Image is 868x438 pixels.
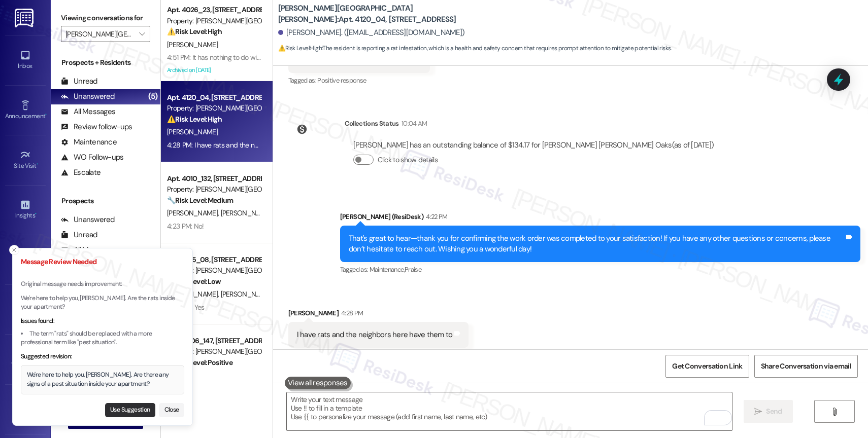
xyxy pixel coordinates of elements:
strong: ⚠️ Risk Level: High [278,44,322,52]
div: WO Follow-ups [61,152,123,163]
li: The term "rats" should be replaced with a more professional term like "pest situation". [21,330,184,347]
span: • [45,111,47,118]
div: [PERSON_NAME] [288,308,469,322]
span: [PERSON_NAME] [167,40,218,49]
input: All communities [65,26,134,42]
button: Close [159,403,184,417]
div: Unread [61,76,97,87]
strong: 🔧 Risk Level: Medium [167,196,233,205]
div: Review follow-ups [61,122,132,132]
button: Get Conversation Link [665,355,749,378]
div: Apt. 4006_147, [STREET_ADDRESS] [167,336,261,346]
div: [PERSON_NAME] (ResiDesk) [340,211,860,226]
span: Praise [405,265,421,274]
div: Archived on [DATE] [166,64,262,77]
div: 4:22 PM [423,211,447,222]
span: Get Conversation Link [672,361,742,372]
i:  [754,408,762,416]
button: Share Conversation via email [754,355,858,378]
i:  [830,408,838,416]
div: [PERSON_NAME]. ([EMAIL_ADDRESS][DOMAIN_NAME]) [278,27,465,38]
div: (5) [146,89,160,104]
span: [PERSON_NAME] [220,289,271,299]
div: 4:24 PM: Yes [167,303,205,312]
label: Click to show details [378,155,438,165]
div: That's great to hear—thank you for confirming the work order was completed to your satisfaction! ... [349,233,844,255]
span: • [37,161,38,168]
label: Viewing conversations for [61,10,150,26]
div: Tagged as: [288,348,469,362]
a: Inbox [5,47,46,74]
div: Apt. 4120_04, [STREET_ADDRESS] [167,92,261,103]
div: Suggested revision: [21,352,184,361]
div: Prospects [51,196,160,206]
div: [PERSON_NAME] has an outstanding balance of $134.17 for [PERSON_NAME] [PERSON_NAME] Oaks (as of [... [353,140,714,151]
div: Property: [PERSON_NAME][GEOGRAPHIC_DATA][PERSON_NAME] [167,103,261,114]
button: Send [744,400,793,423]
div: Collections Status [345,118,399,129]
a: Leads [5,296,46,323]
div: Maintenance [61,137,117,148]
span: Share Conversation via email [761,361,851,372]
div: All Messages [61,106,115,117]
div: Unanswered [61,214,115,225]
p: Original message needs improvement: [21,280,184,289]
b: [PERSON_NAME][GEOGRAPHIC_DATA][PERSON_NAME]: Apt. 4120_04, [STREET_ADDRESS] [278,3,481,25]
strong: ⚠️ Risk Level: High [167,115,222,124]
a: Insights • [5,196,46,224]
div: Tagged as: [340,262,860,277]
div: Unanswered [61,91,115,102]
span: [PERSON_NAME] [220,208,271,217]
button: Close toast [9,245,19,255]
a: Account [5,395,46,423]
div: 4:28 PM [339,308,363,318]
div: Property: [PERSON_NAME][GEOGRAPHIC_DATA][PERSON_NAME] [167,346,261,357]
div: Tagged as: [288,73,430,88]
div: 4:51 PM: It has nothing to do with the kettle! It's been going on for the last 3 weeks! [167,53,406,62]
span: [PERSON_NAME] [167,127,218,136]
div: Apt. 4010_132, [STREET_ADDRESS] [167,173,261,184]
textarea: To enrich screen reader interactions, please activate Accessibility in Grammarly extension settings [287,392,732,430]
div: 4:23 PM: No! [167,222,204,231]
div: Apt. 4515_08, [STREET_ADDRESS] [167,254,261,265]
div: I have rats and the neighbors here have them to [297,330,453,340]
strong: 💡 Risk Level: Low [167,277,221,286]
span: [PERSON_NAME] [167,289,221,299]
div: Property: [PERSON_NAME][GEOGRAPHIC_DATA][PERSON_NAME] [167,184,261,195]
div: Escalate [61,167,101,178]
div: Apt. 4026_23, [STREET_ADDRESS] [167,5,261,15]
button: Use Suggestion [105,403,155,417]
span: [PERSON_NAME] [167,208,221,217]
a: Buildings [5,246,46,273]
div: Property: [PERSON_NAME][GEOGRAPHIC_DATA][PERSON_NAME] [167,265,261,276]
div: Property: [PERSON_NAME][GEOGRAPHIC_DATA][PERSON_NAME] [167,16,261,26]
div: We're here to help you, [PERSON_NAME]. Are there any signs of a pest situation inside your apartm... [27,371,179,388]
div: Issues found: [21,317,184,326]
span: Positive response [317,76,366,85]
div: Unread [61,230,97,240]
span: • [35,210,37,217]
img: ResiDesk Logo [15,9,36,27]
i:  [139,30,145,38]
h3: Message Review Needed [21,257,184,267]
div: 4:28 PM: I have rats and the neighbors here have them to [167,140,336,150]
div: 10:04 AM [399,118,427,129]
strong: 🌟 Risk Level: Positive [167,358,232,367]
span: Send [766,406,782,417]
span: : The resident is reporting a rat infestation, which is a health and safety concern that requires... [278,43,672,54]
a: Site Visit • [5,147,46,174]
a: Templates • [5,346,46,373]
span: Maintenance , [370,265,405,274]
div: Prospects + Residents [51,57,160,68]
strong: ⚠️ Risk Level: High [167,27,222,36]
p: We're here to help you, [PERSON_NAME]. Are the rats inside your apartment? [21,294,184,312]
